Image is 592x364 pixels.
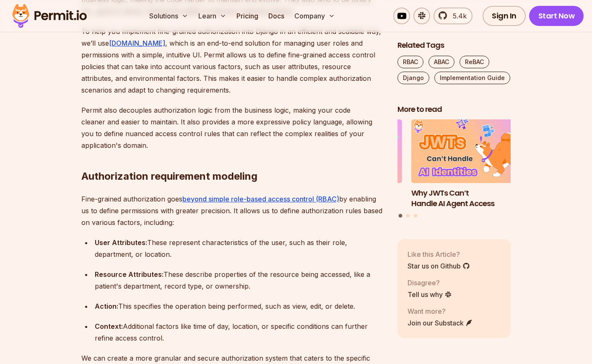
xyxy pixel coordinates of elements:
[406,214,410,218] button: Go to slide 2
[397,120,511,219] div: Posts
[434,8,473,24] a: 5.4k
[434,72,510,84] a: Implementation Guide
[195,8,230,24] button: Learn
[95,302,118,310] strong: Action:
[408,261,470,271] a: Star us on Github
[529,6,584,26] a: Start Now
[428,56,454,68] a: ABAC
[408,318,473,328] a: Join our Substack
[397,104,511,115] h2: More to read
[291,8,338,24] button: Company
[95,270,164,279] strong: Resource Attributes:
[95,238,147,247] strong: User Attributes:
[8,2,91,30] img: Permit logo
[289,120,402,183] img: Implementing Multi-Tenant RBAC in Nuxt.js
[233,8,262,24] a: Pricing
[81,104,384,151] p: Permit also decouples authorization logic from the business logic, making your code cleaner and e...
[81,193,384,228] p: Fine-grained authorization goes by enabling us to define permissions with greater precision. It a...
[265,8,288,24] a: Docs
[81,136,384,183] h2: Authorization requirement modeling
[408,289,452,299] a: Tell us why
[397,72,429,84] a: Django
[411,120,524,209] li: 1 of 3
[399,214,402,218] button: Go to slide 1
[408,306,473,316] p: Want more?
[289,188,402,209] h3: Implementing Multi-Tenant RBAC in Nuxt.js
[289,120,402,209] li: 3 of 3
[408,278,452,288] p: Disagree?
[95,300,384,312] div: This specifies the operation being performed, such as view, edit, or delete.
[95,322,123,330] strong: Context:
[397,40,511,51] h2: Related Tags
[460,56,489,68] a: ReBAC
[414,214,417,218] button: Go to slide 3
[411,120,524,183] img: Why JWTs Can’t Handle AI Agent Access
[109,39,165,47] a: [DOMAIN_NAME]
[411,188,524,209] h3: Why JWTs Can’t Handle AI Agent Access
[448,11,467,21] span: 5.4k
[81,26,384,96] p: To help you Implement fine-grained authorization into Django in an efficient and scalable way, we...
[397,56,423,68] a: RBAC
[95,268,384,292] div: These describe properties of the resource being accessed, like a patient's department, record typ...
[411,120,524,209] a: Why JWTs Can’t Handle AI Agent AccessWhy JWTs Can’t Handle AI Agent Access
[408,249,470,259] p: Like this Article?
[182,195,339,203] a: beyond simple role-based access control (RBAC)
[95,237,384,260] div: These represent characteristics of the user, such as their role, department, or location.
[146,8,192,24] button: Solutions
[483,6,526,26] a: Sign In
[95,320,384,344] div: Additional factors like time of day, location, or specific conditions can further refine access c...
